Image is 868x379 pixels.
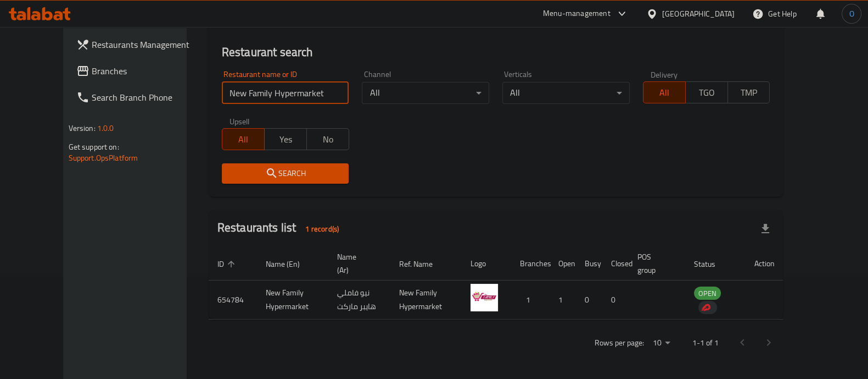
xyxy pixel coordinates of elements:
[698,301,717,314] div: Indicates that the vendor menu management has been moved to DH Catalog service
[337,250,377,277] span: Name (Ar)
[68,31,208,58] a: Restaurants Management
[471,284,498,311] img: New Family Hypermarket
[576,281,602,320] td: 0
[69,140,119,154] span: Get support on:
[462,247,511,281] th: Logo
[502,82,630,104] div: All
[694,287,721,300] span: OPEN
[550,247,576,281] th: Open
[269,131,303,147] span: Yes
[97,121,114,135] span: 1.0.0
[92,64,199,78] span: Branches
[594,336,643,350] p: Rows per page:
[217,257,238,271] span: ID
[222,82,349,104] input: Search for restaurant name or ID..
[637,250,673,277] span: POS group
[511,247,550,281] th: Branches
[752,216,779,242] div: Export file
[69,151,138,165] a: Support.OpsPlatform
[690,85,724,101] span: TGO
[511,281,550,320] td: 1
[227,131,260,147] span: All
[543,7,611,20] div: Menu-management
[299,224,345,234] span: 1 record(s)
[602,281,629,320] td: 0
[576,247,602,281] th: Busy
[390,281,462,320] td: New Family Hypermarket
[651,70,678,78] label: Delivery
[92,91,199,104] span: Search Branch Phone
[306,128,349,150] button: No
[648,85,681,101] span: All
[222,163,349,184] button: Search
[328,281,390,320] td: نيو فاملي هايبر ماركت
[229,117,250,125] label: Upsell
[69,121,96,135] span: Version:
[222,128,265,150] button: All
[264,128,307,150] button: Yes
[727,81,770,103] button: TMP
[68,84,208,111] a: Search Branch Phone
[849,8,854,20] span: O
[222,44,770,61] h2: Restaurant search
[745,247,783,281] th: Action
[209,247,783,320] table: enhanced table
[701,303,710,312] img: delivery hero logo
[399,257,447,271] span: Ref. Name
[231,167,340,180] span: Search
[602,247,629,281] th: Closed
[209,281,257,320] td: 654784
[92,38,199,51] span: Restaurants Management
[694,287,721,300] div: OPEN
[362,82,489,104] div: All
[643,81,686,103] button: All
[299,220,345,238] div: Total records count
[311,131,345,147] span: No
[217,219,345,238] h2: Restaurants list
[550,281,576,320] td: 1
[266,257,314,271] span: Name (En)
[732,85,766,101] span: TMP
[662,8,735,20] div: [GEOGRAPHIC_DATA]
[68,58,208,84] a: Branches
[694,257,730,271] span: Status
[692,336,718,350] p: 1-1 of 1
[648,335,674,351] div: Rows per page:
[685,81,728,103] button: TGO
[257,281,328,320] td: New Family Hypermarket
